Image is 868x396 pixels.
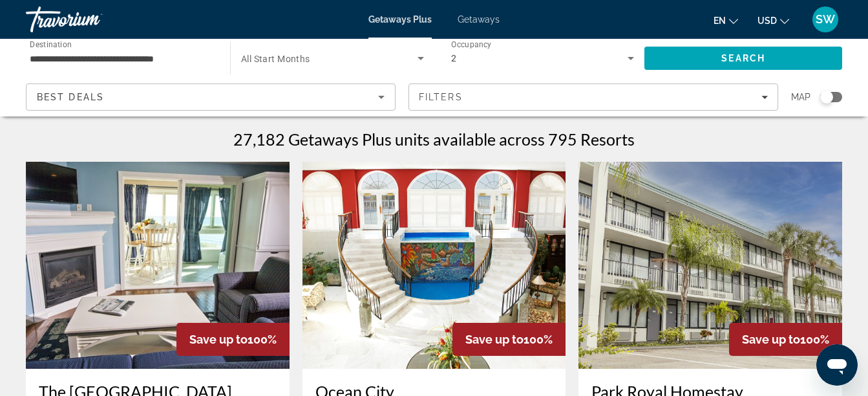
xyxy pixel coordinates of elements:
mat-select: Sort by [37,89,385,105]
span: All Start Months [241,54,310,64]
span: Destination [30,39,72,49]
span: Map [791,88,810,106]
img: Park Royal Homestay Orlando [578,162,842,369]
a: Travorium [26,3,155,36]
div: 100% [452,323,566,356]
a: Getaways [458,14,500,25]
a: Getaways Plus [368,14,432,25]
span: Occupancy [451,40,492,49]
span: Save up to [189,333,248,346]
span: 2 [451,53,456,63]
button: Filters [408,83,778,111]
div: 100% [729,323,842,356]
span: USD [757,16,777,26]
span: Save up to [742,333,800,346]
img: Ocean City Coconut Malorie [302,162,566,369]
div: 100% [176,323,290,356]
button: Search [644,47,842,70]
img: The Edgewater Beach Resort [26,162,290,369]
span: Best Deals [37,92,104,102]
h1: 27,182 Getaways Plus units available across 795 Resorts [233,129,635,149]
span: SW [816,13,835,26]
span: en [714,16,726,26]
button: Change currency [757,11,789,30]
input: Select destination [30,51,213,67]
span: Filters [419,92,463,102]
iframe: Button to launch messaging window [816,344,858,386]
button: User Menu [809,6,842,33]
button: Change language [714,11,738,30]
span: Save up to [465,333,524,346]
span: Search [721,53,765,63]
